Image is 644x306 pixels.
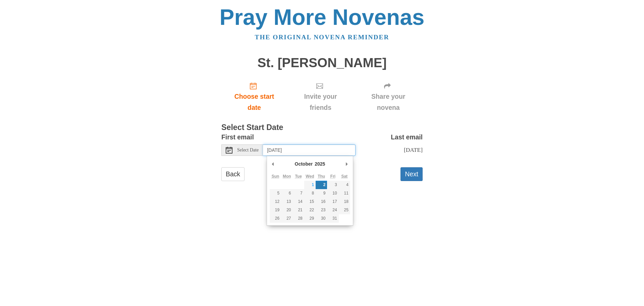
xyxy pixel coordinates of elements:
a: Pray More Novenas [220,5,425,30]
abbr: Sunday [272,174,279,179]
button: 22 [304,206,316,214]
div: October [294,159,314,169]
h3: Select Start Date [221,123,423,132]
button: 29 [304,214,316,223]
button: 10 [327,189,338,198]
button: 8 [304,189,316,198]
button: 27 [281,214,292,223]
div: 2025 [314,159,326,169]
label: First email [221,132,254,143]
button: 19 [270,206,281,214]
abbr: Thursday [318,174,325,179]
button: 30 [316,214,327,223]
span: Invite your friends [294,91,347,113]
abbr: Wednesday [306,174,314,179]
button: 25 [339,206,350,214]
button: 7 [293,189,304,198]
button: 13 [281,198,292,206]
div: Click "Next" to confirm your start date first. [287,77,354,117]
button: 18 [339,198,350,206]
button: 23 [316,206,327,214]
span: Share your novena [361,91,416,113]
abbr: Saturday [341,174,347,179]
button: 4 [339,181,350,189]
abbr: Tuesday [295,174,302,179]
button: 15 [304,198,316,206]
button: 6 [281,189,292,198]
abbr: Monday [283,174,291,179]
div: Click "Next" to confirm your start date first. [354,77,423,117]
span: Select Date [237,148,259,152]
a: Choose start date [221,77,287,117]
button: 12 [270,198,281,206]
button: 14 [293,198,304,206]
button: 28 [293,214,304,223]
button: 16 [316,198,327,206]
span: Choose start date [228,91,280,113]
button: Next [400,167,423,181]
button: 17 [327,198,338,206]
span: [DATE] [404,146,423,153]
label: Last email [391,132,423,143]
button: 26 [270,214,281,223]
button: 2 [316,181,327,189]
button: 21 [293,206,304,214]
a: Back [221,167,245,181]
input: Use the arrow keys to pick a date [263,144,356,156]
button: 5 [270,189,281,198]
button: 9 [316,189,327,198]
button: 3 [327,181,338,189]
button: 31 [327,214,338,223]
button: 1 [304,181,316,189]
button: Next Month [343,159,350,169]
button: 11 [339,189,350,198]
h1: St. [PERSON_NAME] [221,56,423,70]
a: The original novena reminder [255,34,389,41]
abbr: Friday [330,174,335,179]
button: 24 [327,206,338,214]
button: Previous Month [270,159,276,169]
button: 20 [281,206,292,214]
